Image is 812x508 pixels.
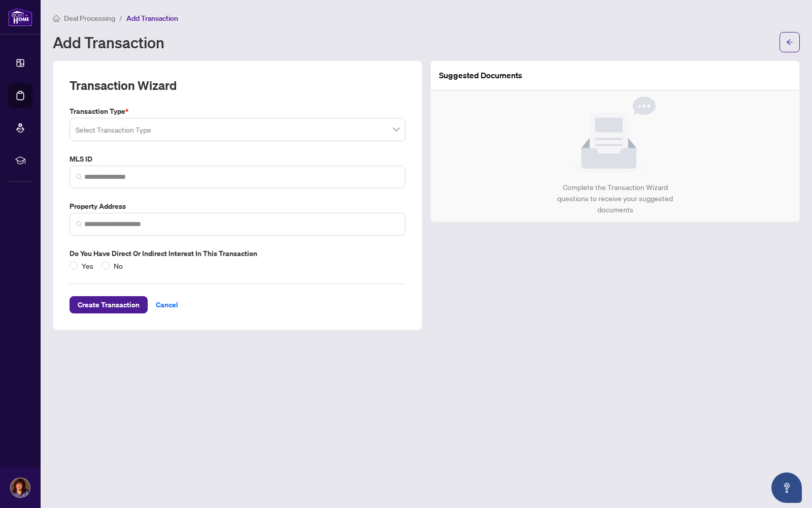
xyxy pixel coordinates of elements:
img: Profile Icon [11,478,30,497]
span: arrow-left [786,39,793,46]
img: search_icon [76,174,82,180]
span: Cancel [156,297,178,313]
label: Transaction Type [70,106,405,117]
img: logo [8,8,32,26]
button: Create Transaction [70,296,148,313]
h2: Transaction Wizard [70,77,177,93]
span: home [53,15,60,22]
label: Property Address [70,201,405,212]
span: Deal Processing [64,14,115,23]
label: MLS ID [70,153,405,165]
div: Complete the Transaction Wizard questions to receive your suggested documents [547,182,684,215]
span: Create Transaction [78,297,140,313]
button: Open asap [771,472,802,503]
img: Null State Icon [574,97,656,174]
span: Yes [78,260,97,271]
li: / [119,12,122,24]
span: Add Transaction [126,14,178,23]
span: No [110,260,127,271]
img: search_icon [76,221,82,227]
h1: Add Transaction [53,34,164,50]
button: Cancel [148,296,186,313]
article: Suggested Documents [439,69,522,82]
label: Do you have direct or indirect interest in this transaction [70,248,405,259]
